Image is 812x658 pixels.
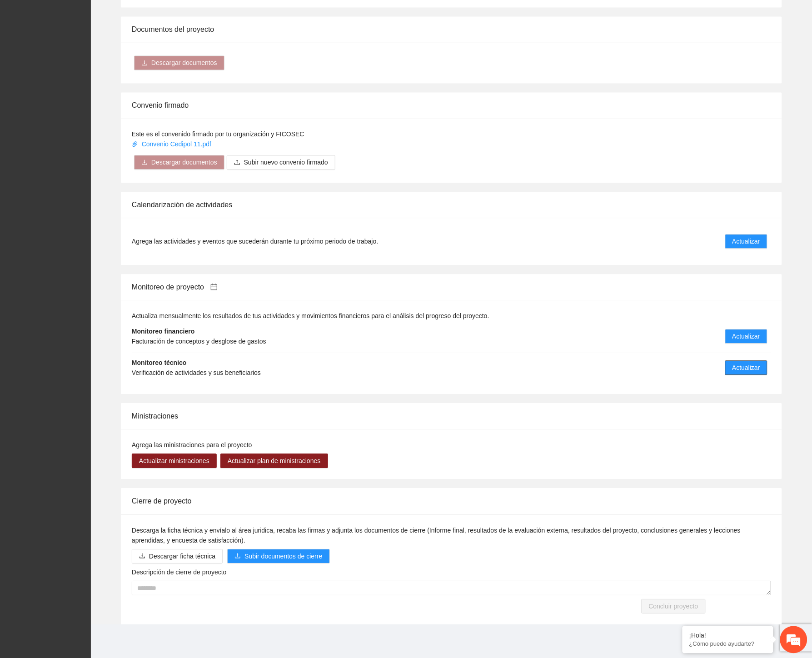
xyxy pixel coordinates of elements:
[132,567,227,577] label: Descripción de cierre de proyecto
[134,55,224,70] button: downloadDescargar documentos
[689,632,767,639] div: ¡Hola!
[132,312,489,319] span: Actualiza mensualmente los resultados de tus actividades y movimientos financieros para el anális...
[220,457,328,464] a: Actualizar plan de ministraciones
[732,331,760,341] span: Actualizar
[132,369,261,376] span: Verificación de actividades y sus beneficiarios
[228,456,321,466] span: Actualizar plan de ministraciones
[134,155,224,169] button: downloadDescargar documentos
[149,5,171,26] div: Minimizar ventana de chat en vivo
[210,283,218,290] span: calendar
[244,157,328,167] span: Subir nuevo convenio firmado
[132,457,217,464] a: Actualizar ministraciones
[132,338,266,345] span: Facturación de conceptos y desglose de gastos
[732,363,760,373] span: Actualizar
[725,360,767,375] button: Actualizar
[151,58,217,68] span: Descargar documentos
[132,192,771,218] div: Calendarización de actividades
[689,641,767,648] p: ¿Cómo puedo ayudarte?
[227,155,335,169] button: uploadSubir nuevo convenio firmado
[47,46,153,58] div: Chatee con nosotros ahora
[725,329,767,344] button: Actualizar
[642,599,706,613] button: Concluir proyecto
[132,488,771,514] div: Cierre de proyecto
[132,141,138,147] span: paper-clip
[725,234,767,249] button: Actualizar
[227,549,329,563] button: uploadSubir documentos de cierre
[132,454,217,468] button: Actualizar ministraciones
[132,403,771,429] div: Ministraciones
[141,60,148,67] span: download
[132,441,252,449] span: Agrega las ministraciones para el proyecto
[132,140,213,148] a: Convenio Cedipol 11.pdf
[132,274,771,300] div: Monitoreo de proyecto
[132,527,741,544] span: Descarga la ficha técnica y envíalo al área juridica, recaba las firmas y adjunta los documentos ...
[227,159,335,166] span: uploadSubir nuevo convenio firmado
[732,236,760,246] span: Actualizar
[132,359,187,366] strong: Monitoreo técnico
[151,157,217,167] span: Descargar documentos
[139,553,145,560] span: download
[141,159,148,166] span: download
[132,16,771,42] div: Documentos del proyecto
[132,581,771,595] textarea: Descripción de cierre de proyecto
[132,236,378,246] span: Agrega las actividades y eventos que sucederán durante tu próximo periodo de trabajo.
[5,248,173,280] textarea: Escriba su mensaje y pulse “Intro”
[234,159,240,166] span: upload
[53,121,125,213] span: Estamos en línea.
[220,454,328,468] button: Actualizar plan de ministraciones
[132,130,304,138] span: Este es el convenido firmado por tu organización y FICOSEC
[139,456,209,466] span: Actualizar ministraciones
[227,553,329,560] span: uploadSubir documentos de cierre
[132,553,223,560] a: downloadDescargar ficha técnica
[204,283,218,291] a: calendar
[132,549,223,563] button: downloadDescargar ficha técnica
[149,551,215,561] span: Descargar ficha técnica
[132,92,771,118] div: Convenio firmado
[132,328,194,335] strong: Monitoreo financiero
